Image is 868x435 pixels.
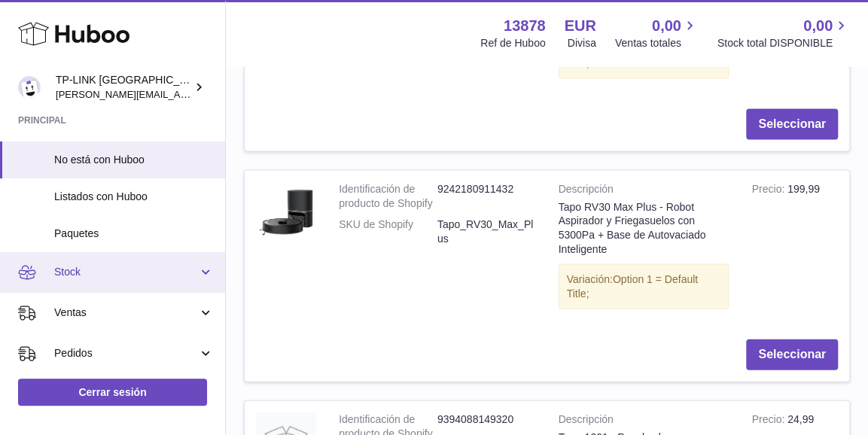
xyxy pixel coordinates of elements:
span: Stock total DISPONIBLE [717,36,850,50]
a: Cerrar sesión [18,379,207,406]
span: Stock [54,265,198,279]
strong: Precio [751,413,787,429]
span: Ventas [54,306,198,320]
div: Ref de Huboo [480,36,545,50]
span: Paquetes [54,227,214,241]
dt: Identificación de producto de Shopify [339,182,437,211]
strong: 13878 [504,16,546,36]
strong: Descripción [559,412,729,430]
button: Seleccionar [746,339,838,370]
dd: Tapo_RV30_Max_Plus [437,217,536,246]
div: Divisa [568,36,596,50]
span: Listados con Huboo [54,190,214,204]
span: 0,00 [652,16,681,36]
strong: Precio [751,183,787,199]
div: TP-LINK [GEOGRAPHIC_DATA], SOCIEDAD LIMITADA [56,73,191,102]
span: 0,00 [803,16,833,36]
span: Ventas totales [615,36,699,50]
div: Variación: [559,264,729,309]
span: 199,99 [787,183,820,195]
button: Seleccionar [746,109,838,140]
span: Option 1 = Default Title; [567,273,698,300]
span: 24,99 [787,413,814,425]
a: 0,00 Ventas totales [615,16,699,50]
dt: SKU de Shopify [339,217,437,246]
span: [PERSON_NAME][EMAIL_ADDRESS][DOMAIN_NAME] [56,88,302,100]
span: Pedidos [54,346,198,360]
strong: EUR [565,16,596,36]
strong: Descripción [559,182,729,200]
img: celia.yan@tp-link.com [18,76,41,99]
img: TapoRV30MaxPlus-RobotAspiradoryFriegasuelosconBasedeAutovaciadoInteligente01.png [256,182,316,242]
a: 0,00 Stock total DISPONIBLE [717,16,850,50]
span: No está con Huboo [54,153,214,167]
div: Tapo RV30 Max Plus - Robot Aspirador y Friegasuelos con 5300Pa + Base de Autovaciado Inteligente [559,200,729,257]
dd: 9242180911432 [437,182,536,211]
